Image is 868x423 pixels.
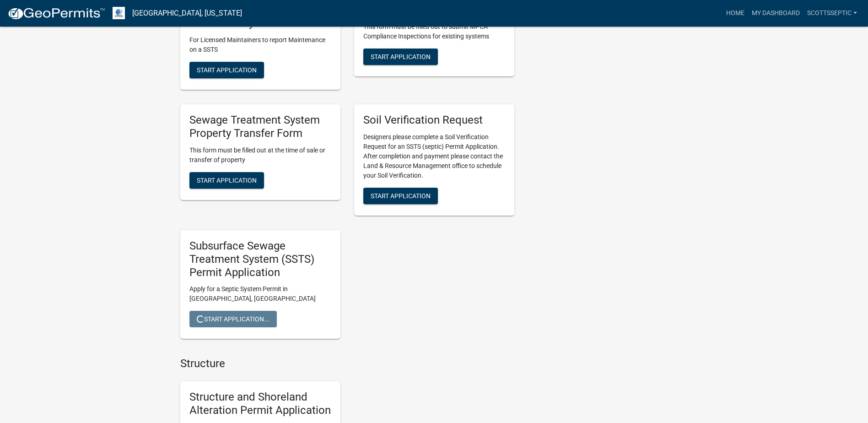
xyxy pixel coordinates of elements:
[189,35,331,54] p: For Licensed Maintainers to report Maintenance on a SSTS
[180,357,514,370] h4: Structure
[197,176,257,184] span: Start Application
[363,132,505,180] p: Designers please complete a Soil Verification Request for an SSTS (septic) Permit Application. Af...
[189,62,264,78] button: Start Application
[363,49,438,65] button: Start Application
[189,284,331,304] p: Apply for a Septic System Permit in [GEOGRAPHIC_DATA], [GEOGRAPHIC_DATA]
[197,315,270,323] span: Start Application...
[748,5,803,22] a: My Dashboard
[803,5,861,22] a: scottsseptic
[363,114,505,127] h5: Soil Verification Request
[189,311,277,327] button: Start Application...
[189,172,264,189] button: Start Application
[363,188,438,204] button: Start Application
[197,66,257,74] span: Start Application
[722,5,748,22] a: Home
[113,7,125,19] img: Otter Tail County, Minnesota
[371,192,431,200] span: Start Application
[132,5,242,21] a: [GEOGRAPHIC_DATA], [US_STATE]
[189,390,331,417] h5: Structure and Shoreland Alteration Permit Application
[371,53,431,60] span: Start Application
[189,146,331,165] p: This form must be filled out at the time of sale or transfer of property
[189,114,331,140] h5: Sewage Treatment System Property Transfer Form
[189,239,331,279] h5: Subsurface Sewage Treatment System (SSTS) Permit Application
[363,22,505,41] p: This form must be filled out to submit MPCA Compliance Inspections for existing systems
